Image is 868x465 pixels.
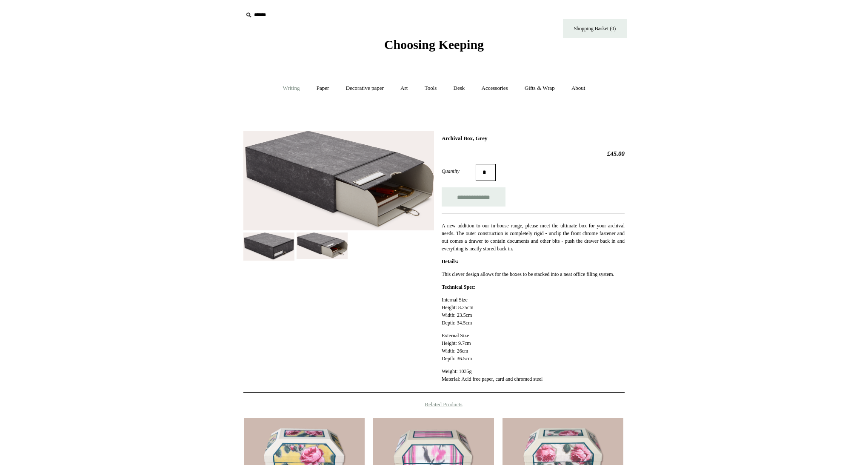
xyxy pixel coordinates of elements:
strong: Technical Spec: [442,284,476,290]
a: Choosing Keeping [384,44,484,50]
a: Paper [309,77,337,100]
strong: Details: [442,258,458,264]
a: About [564,77,593,100]
a: Desk [446,77,473,100]
a: Decorative paper [338,77,391,100]
a: Writing [275,77,308,100]
p: External Size Height: 9.7cm Width: 26cm Depth: 36.5cm [442,332,625,362]
a: Gifts & Wrap [517,77,562,100]
h1: Archival Box, Grey [442,135,625,142]
a: Tools [417,77,445,100]
h4: Related Products [221,401,647,408]
p: Internal Size Height: 8.25cm Width: 23.5cm Depth: 34.5cm [442,296,625,327]
a: Art [393,77,415,100]
h2: £45.00 [442,150,625,158]
img: Archival Box, Grey [297,232,348,259]
p: This clever design allows for the boxes to be stacked into a neat office filing system. [442,270,625,278]
img: Archival Box, Grey [243,131,434,230]
a: Shopping Basket (0) [563,19,627,38]
p: Weight: 1035g Material: Acid free paper, card and chromed steel [442,367,625,383]
p: A new addition to our in-house range, please meet the ultimate box for your archival needs. The o... [442,222,625,253]
a: Accessories [474,77,516,100]
span: Choosing Keeping [384,37,484,52]
img: Archival Box, Grey [243,232,294,261]
label: Quantity [442,167,476,175]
